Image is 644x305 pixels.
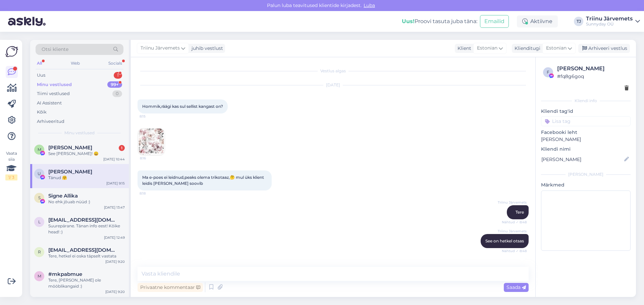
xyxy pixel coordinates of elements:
[48,247,118,253] span: reetkiigemae@gmail.com
[547,70,549,75] span: f
[477,45,497,52] span: Estonian
[107,81,122,88] div: 99+
[106,181,125,186] div: [DATE] 9:15
[105,289,125,294] div: [DATE] 9:20
[557,73,629,80] div: # fq8g6goq
[105,259,125,264] div: [DATE] 9:20
[455,45,471,52] div: Klient
[48,277,125,289] div: Tere, [PERSON_NAME] ole mööblikangaid :)
[541,98,631,104] div: Kliendi info
[541,129,631,136] p: Facebooki leht
[48,169,92,175] span: Ulvi Rn
[37,109,47,116] div: Kõik
[517,15,558,27] div: Aktiivne
[516,210,524,215] span: Tere
[37,90,70,97] div: Tiimi vestlused
[38,274,41,279] span: m
[138,283,203,292] div: Privaatne kommentaar
[37,100,62,106] div: AI Assistent
[64,130,95,136] span: Minu vestlused
[546,45,567,52] span: Estonian
[42,46,68,53] span: Otsi kliente
[485,238,524,243] span: See on hetkel otsas
[142,104,223,109] span: Hommik,räägi kas sul sellist kangast on?
[48,253,125,259] div: Tere, hetkel ei oska täpselt vastata
[578,44,630,53] div: Arhiveeri vestlus
[38,171,41,176] span: U
[574,17,583,26] div: TJ
[402,17,477,25] div: Proovi tasuta juba täna:
[541,171,631,177] div: [PERSON_NAME]
[37,118,64,125] div: Arhiveeritud
[138,129,165,155] img: Attachment
[189,45,223,52] div: juhib vestlust
[140,156,165,161] span: 8:16
[5,45,18,58] img: Askly Logo
[541,181,631,188] p: Märkmed
[48,175,125,181] div: Tänud 🤗
[586,21,633,27] div: Sunnyday OÜ
[114,72,122,79] div: 1
[48,193,78,199] span: Signe Allika
[48,199,125,205] div: No ehk jõuab nüüd :)
[5,150,17,180] div: Vaata siia
[48,145,92,151] span: Margit Salk
[541,108,631,115] p: Kliendi tag'id
[541,156,623,163] input: Lisa nimi
[142,175,265,186] span: Ma e-poes ei leidnud,peaks olema trikotaaz,🤔 mul üks klient leidis [PERSON_NAME] soovib
[38,249,41,254] span: r
[38,147,41,152] span: M
[138,82,529,88] div: [DATE]
[103,157,125,162] div: [DATE] 10:44
[119,145,125,151] div: 1
[480,15,509,28] button: Emailid
[402,18,415,24] b: Uus!
[557,65,629,73] div: [PERSON_NAME]
[37,72,45,79] div: Uus
[48,217,118,223] span: liisbeth.kose@gmail.com
[498,200,527,205] span: Triinu Järvemets
[498,229,527,234] span: Triinu Järvemets
[541,136,631,143] p: [PERSON_NAME]
[107,59,123,68] div: Socials
[140,191,165,196] span: 8:18
[38,195,41,200] span: S
[69,59,81,68] div: Web
[586,16,640,27] a: Triinu JärvemetsSunnyday OÜ
[48,151,125,157] div: See [PERSON_NAME]! 😀
[112,90,122,97] div: 0
[138,68,529,74] div: Vestlus algas
[48,271,82,277] span: #mkpabmue
[362,2,377,8] span: Luba
[104,235,125,240] div: [DATE] 12:49
[141,45,180,52] span: Triinu Järvemets
[586,16,633,21] div: Triinu Järvemets
[140,114,165,119] span: 8:15
[506,284,526,290] span: Saada
[501,220,527,225] span: Nähtud ✓ 8:48
[36,59,43,68] div: All
[37,81,72,88] div: Minu vestlused
[104,205,125,210] div: [DATE] 13:47
[541,146,631,153] p: Kliendi nimi
[541,116,631,126] input: Lisa tag
[512,45,540,52] div: Klienditugi
[501,248,527,253] span: Nähtud ✓ 8:48
[5,174,17,180] div: 1 / 3
[48,223,125,235] div: Suurepärane. Tänan info eest! Kõike head! :)
[38,219,41,224] span: l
